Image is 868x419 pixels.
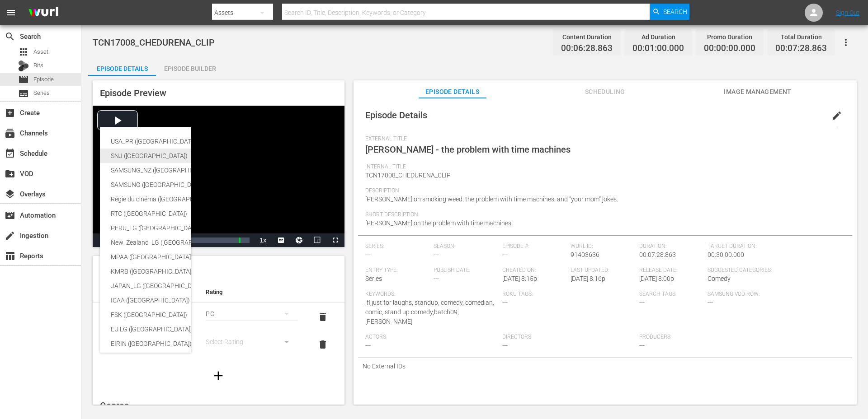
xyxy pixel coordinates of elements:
[111,264,333,279] div: KMRB ([GEOGRAPHIC_DATA] (the Republic of))
[111,192,333,206] div: Régie du cinéma ([GEOGRAPHIC_DATA])
[111,307,333,322] div: FSK ([GEOGRAPHIC_DATA])
[111,293,333,307] div: ICAA ([GEOGRAPHIC_DATA])
[111,177,333,192] div: SAMSUNG ([GEOGRAPHIC_DATA] (the Republic of))
[111,336,333,351] div: EIRIN ([GEOGRAPHIC_DATA])
[111,279,333,293] div: JAPAN_LG ([GEOGRAPHIC_DATA])
[111,206,333,221] div: RTC ([GEOGRAPHIC_DATA])
[111,221,333,235] div: PERU_LG ([GEOGRAPHIC_DATA])
[111,149,333,163] div: SNJ ([GEOGRAPHIC_DATA])
[111,134,333,149] div: USA_PR ([GEOGRAPHIC_DATA] ([GEOGRAPHIC_DATA]))
[111,163,333,177] div: SAMSUNG_NZ ([GEOGRAPHIC_DATA])
[111,351,333,365] div: CNC ([GEOGRAPHIC_DATA])
[111,250,333,264] div: MPAA ([GEOGRAPHIC_DATA] (the))
[111,322,333,336] div: EU LG ([GEOGRAPHIC_DATA])
[111,235,333,250] div: New_Zealand_LG ([GEOGRAPHIC_DATA])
